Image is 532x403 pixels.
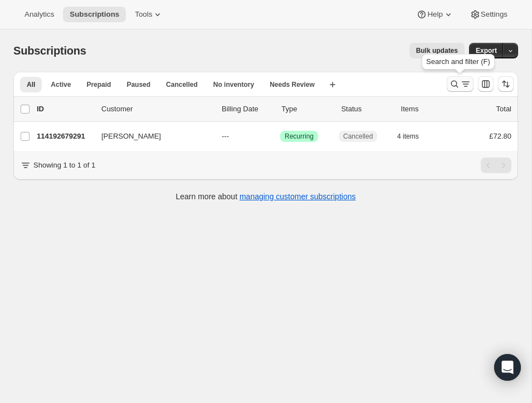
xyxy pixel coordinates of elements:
[498,76,514,92] button: Sort the results
[222,104,272,115] p: Billing Date
[27,80,35,89] span: All
[481,10,507,19] span: Settings
[51,80,71,89] span: Active
[128,7,170,22] button: Tools
[427,10,442,19] span: Help
[409,43,465,58] button: Bulk updates
[343,132,373,141] span: Cancelled
[476,46,497,55] span: Export
[478,76,494,92] button: Customize table column order and visibility
[37,131,92,142] p: 114192679291
[397,129,431,144] button: 4 items
[489,132,511,140] span: £72.80
[37,104,92,115] p: ID
[397,132,419,141] span: 4 items
[126,80,150,89] span: Paused
[469,43,504,58] button: Export
[481,158,511,173] nav: Pagination
[33,160,95,171] p: Showing 1 to 1 of 1
[135,10,152,19] span: Tools
[409,7,460,22] button: Help
[281,104,332,115] div: Type
[166,80,198,89] span: Cancelled
[270,80,315,89] span: Needs Review
[63,7,126,22] button: Subscriptions
[447,76,474,92] button: Search and filter results
[101,131,161,142] span: [PERSON_NAME]
[401,104,452,115] div: Items
[324,77,341,92] button: Create new view
[18,7,61,22] button: Analytics
[101,104,213,115] p: Customer
[494,354,521,381] div: Open Intercom Messenger
[341,104,392,115] p: Status
[70,10,119,19] span: Subscriptions
[86,80,111,89] span: Prepaid
[285,132,314,141] span: Recurring
[496,104,511,115] p: Total
[95,127,206,145] button: [PERSON_NAME]
[37,129,511,144] div: 114192679291[PERSON_NAME]---SuccessRecurringCancelled4 items£72.80
[213,80,254,89] span: No inventory
[13,45,86,57] span: Subscriptions
[37,104,511,115] div: IDCustomerBilling DateTypeStatusItemsTotal
[25,10,54,19] span: Analytics
[222,132,229,140] span: ---
[240,192,356,201] a: managing customer subscriptions
[176,191,356,202] p: Learn more about
[416,46,458,55] span: Bulk updates
[463,7,514,22] button: Settings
